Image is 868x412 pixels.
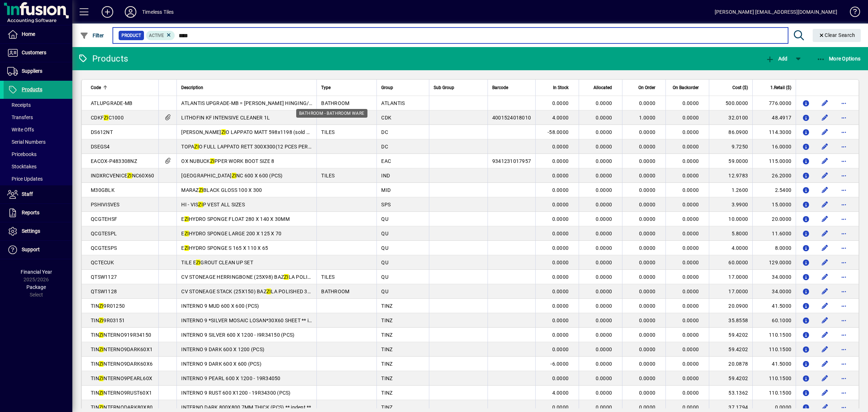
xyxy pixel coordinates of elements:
[838,199,850,210] button: More options
[91,303,125,309] span: TIN 9R01250
[752,125,796,139] td: 114.3000
[321,84,372,92] div: Type
[232,173,237,178] em: ZI
[682,100,699,106] span: 0.0000
[752,255,796,270] td: 129.0000
[194,144,199,150] em: ZI
[181,187,262,193] span: MARAZ BLACK GLOSS 100 X 300
[381,332,392,338] span: TINZ
[732,84,748,92] span: Cost ($)
[91,231,117,236] span: QCGTESPL
[819,213,831,225] button: Edit
[752,284,796,299] td: 34.0000
[548,129,569,135] span: -58.0000
[639,202,656,207] span: 0.0000
[838,257,850,268] button: More options
[181,84,203,92] span: Description
[492,115,531,121] span: 4001524018010
[838,373,850,384] button: More options
[838,184,850,196] button: More options
[552,144,569,150] span: 0.0000
[552,187,569,193] span: 0.0000
[752,183,796,197] td: 2.5400
[181,115,270,121] span: LITHOFIN KF INTENSIVE CLEANER 1L
[552,289,569,294] span: 0.0000
[639,245,656,251] span: 0.0000
[91,332,151,338] span: TIN NTERNO919R34150
[184,231,189,236] em: ZI
[596,144,612,150] span: 0.0000
[819,242,831,254] button: Edit
[4,99,72,111] a: Receipts
[181,202,245,207] span: HI - VIS P VEST ALL SIZES
[639,216,656,222] span: 0.0000
[752,96,796,110] td: 776.0000
[4,123,72,136] a: Write Offs
[91,346,153,352] span: TIN NTERNO9DARK60X1
[321,84,331,92] span: Type
[596,332,612,338] span: 0.0000
[4,148,72,160] a: Pricebooks
[181,318,328,323] span: INTERNO 9 *SILVER MOSAIC LOSAN*30X60 SHEET ** indent **
[381,318,392,323] span: TINZ
[770,84,791,92] span: 1.Retail ($)
[199,187,204,193] em: ZI
[4,62,72,80] a: Suppliers
[91,216,117,222] span: QCGTEHSF
[91,187,115,193] span: M30GBLK
[22,31,35,37] span: Home
[21,269,52,275] span: Financial Year
[838,126,850,138] button: More options
[381,129,388,135] span: DC
[552,274,569,280] span: 0.0000
[4,136,72,148] a: Serial Numbers
[127,173,132,178] em: ZI
[492,84,531,92] div: Barcode
[142,6,174,18] div: Timeless Tiles
[819,315,831,326] button: Edit
[22,191,33,197] span: Staff
[838,112,850,123] button: More options
[819,199,831,210] button: Edit
[22,87,42,92] span: Products
[709,241,752,255] td: 4.0000
[838,97,850,109] button: More options
[838,228,850,239] button: More options
[198,202,203,207] em: ZI
[552,346,569,352] span: 0.0000
[91,289,117,294] span: QTSW1128
[838,300,850,312] button: More options
[838,170,850,181] button: More options
[492,158,531,164] span: 9341231017957
[838,242,850,254] button: More options
[381,245,388,251] span: QU
[381,187,391,193] span: MID
[4,222,72,240] a: Settings
[91,84,101,92] span: Code
[627,84,662,92] div: On Order
[838,315,850,326] button: More options
[80,33,104,38] span: Filter
[819,257,831,268] button: Edit
[670,84,705,92] div: On Backorder
[381,289,388,294] span: QU
[7,151,37,157] span: Pricebooks
[819,286,831,297] button: Edit
[596,245,612,251] span: 0.0000
[321,274,335,280] span: TILES
[709,328,752,342] td: 59.4202
[639,274,656,280] span: 0.0000
[321,173,335,178] span: TILES
[221,129,226,135] em: ZI
[639,187,656,193] span: 0.0000
[381,173,390,178] span: IND
[752,241,796,255] td: 8.0000
[752,197,796,212] td: 15.0000
[838,141,850,152] button: More options
[381,84,393,92] span: Group
[819,112,831,123] button: Edit
[682,332,699,338] span: 0.0000
[434,84,454,92] span: Sub Group
[181,274,366,280] span: CV STONEAGE HERRINGBONE (25X98) BAZ LA POLISHED 281 X 304 MOSAIC
[381,216,388,222] span: QU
